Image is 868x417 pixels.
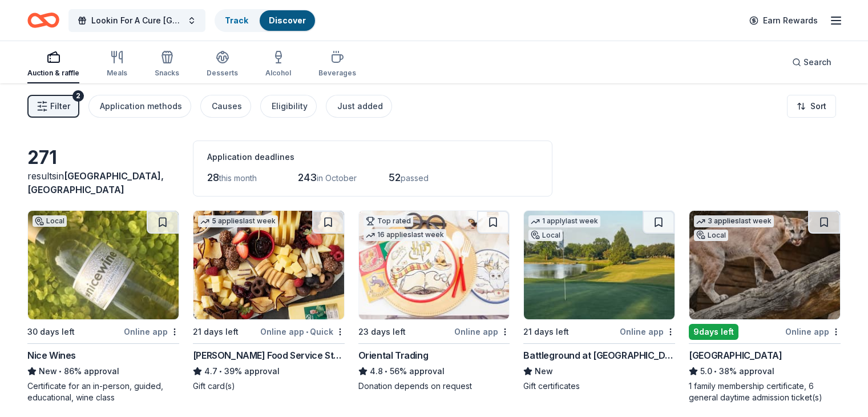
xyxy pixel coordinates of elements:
[714,367,717,376] span: •
[193,210,345,392] a: Image for Gordon Food Service Store5 applieslast week21 days leftOnline app•Quick[PERSON_NAME] Fo...
[59,367,62,376] span: •
[33,215,67,227] div: Local
[207,150,538,164] div: Application deadlines
[689,211,840,319] img: Image for Houston Zoo
[212,99,242,113] div: Causes
[28,211,179,319] img: Image for Nice Wines
[269,15,306,25] a: Discover
[742,10,825,31] a: Earn Rewards
[358,325,406,339] div: 23 days left
[318,69,356,78] div: Beverages
[528,230,563,241] div: Local
[358,210,510,392] a: Image for Oriental TradingTop rated16 applieslast week23 days leftOnline appOriental Trading4.8•5...
[27,364,179,378] div: 86% approval
[272,99,308,113] div: Eligibility
[100,99,182,113] div: Application methods
[359,211,510,319] img: Image for Oriental Trading
[219,367,222,376] span: •
[155,46,179,83] button: Snacks
[155,69,179,78] div: Snacks
[193,364,345,378] div: 39% approval
[689,380,841,403] div: 1 family membership certificate, 6 general daytime admission ticket(s)
[72,90,84,102] div: 2
[787,95,836,118] button: Sort
[207,171,219,183] span: 28
[389,171,401,183] span: 52
[198,215,278,227] div: 5 applies last week
[207,69,238,78] div: Desserts
[326,95,392,118] button: Just added
[364,229,446,241] div: 16 applies last week
[298,171,317,183] span: 243
[207,46,238,83] button: Desserts
[39,364,57,378] span: New
[523,325,569,339] div: 21 days left
[50,99,70,113] span: Filter
[523,380,675,392] div: Gift certificates
[27,348,76,362] div: Nice Wines
[358,380,510,392] div: Donation depends on request
[528,215,600,227] div: 1 apply last week
[200,95,251,118] button: Causes
[810,99,826,113] span: Sort
[694,215,774,227] div: 3 applies last week
[358,348,429,362] div: Oriental Trading
[370,364,383,378] span: 4.8
[689,348,782,362] div: [GEOGRAPHIC_DATA]
[358,364,510,378] div: 56% approval
[337,99,383,113] div: Just added
[318,46,356,83] button: Beverages
[215,9,316,32] button: TrackDiscover
[265,69,291,78] div: Alcohol
[27,325,75,339] div: 30 days left
[260,324,345,339] div: Online app Quick
[91,14,183,27] span: Lookin For A Cure [GEOGRAPHIC_DATA]
[27,146,179,169] div: 271
[225,15,248,25] a: Track
[454,324,510,339] div: Online app
[27,170,164,195] span: in
[219,173,257,183] span: this month
[401,173,429,183] span: passed
[783,51,841,74] button: Search
[27,95,79,118] button: Filter2
[107,46,127,83] button: Meals
[193,325,239,339] div: 21 days left
[88,95,191,118] button: Application methods
[364,215,413,227] div: Top rated
[804,55,831,69] span: Search
[27,169,179,197] div: results
[27,69,79,78] div: Auction & raffle
[68,9,205,32] button: Lookin For A Cure [GEOGRAPHIC_DATA]
[27,170,164,195] span: [GEOGRAPHIC_DATA], [GEOGRAPHIC_DATA]
[260,95,317,118] button: Eligibility
[193,348,345,362] div: [PERSON_NAME] Food Service Store
[524,211,675,319] img: Image for Battleground at Deer Park
[694,230,728,241] div: Local
[265,46,291,83] button: Alcohol
[523,348,675,362] div: Battleground at [GEOGRAPHIC_DATA]
[700,364,712,378] span: 5.0
[27,7,59,34] a: Home
[27,210,179,403] a: Image for Nice WinesLocal30 days leftOnline appNice WinesNew•86% approvalCertificate for an in-pe...
[689,324,738,340] div: 9 days left
[620,324,675,339] div: Online app
[523,210,675,392] a: Image for Battleground at Deer Park1 applylast weekLocal21 days leftOnline appBattleground at [GE...
[107,69,127,78] div: Meals
[27,46,79,83] button: Auction & raffle
[193,380,345,392] div: Gift card(s)
[535,364,553,378] span: New
[124,324,179,339] div: Online app
[385,367,387,376] span: •
[306,327,308,336] span: •
[317,173,357,183] span: in October
[689,210,841,403] a: Image for Houston Zoo3 applieslast weekLocal9days leftOnline app[GEOGRAPHIC_DATA]5.0•38% approval...
[193,211,344,319] img: Image for Gordon Food Service Store
[785,324,841,339] div: Online app
[204,364,217,378] span: 4.7
[689,364,841,378] div: 38% approval
[27,380,179,403] div: Certificate for an in-person, guided, educational, wine class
